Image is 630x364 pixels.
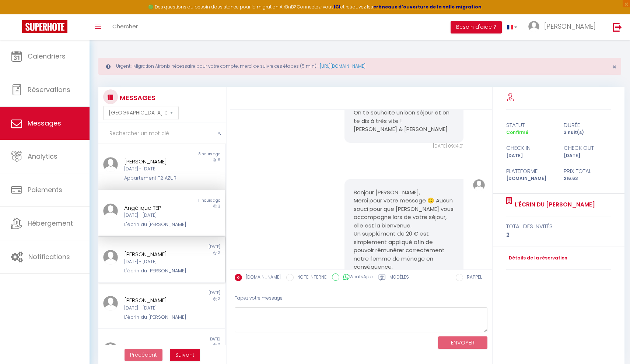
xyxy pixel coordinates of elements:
[612,64,616,70] button: Close
[124,204,189,212] div: Angélique TEP
[6,3,28,25] button: Ouvrir le widget de chat LiveChat
[501,121,559,130] div: statut
[344,143,463,150] div: [DATE] 09:14:01
[124,212,189,219] div: [DATE] - [DATE]
[218,250,220,255] span: 2
[103,204,118,218] img: ...
[28,152,57,161] span: Analytics
[124,250,189,259] div: [PERSON_NAME]
[218,342,220,348] span: 2
[373,4,482,10] a: créneaux d'ouverture de la salle migration
[506,231,612,240] div: 2
[162,244,225,250] div: [DATE]
[124,221,189,228] div: L'écrin du [PERSON_NAME]
[334,4,340,10] a: ICI
[125,349,162,361] button: Previous
[28,185,62,194] span: Paiements
[463,274,482,282] label: RAPPEL
[118,89,155,106] h3: MESSAGES
[124,314,189,321] div: L'écrin du [PERSON_NAME]
[501,175,559,182] div: [DOMAIN_NAME]
[124,342,189,351] div: [PERSON_NAME]
[175,351,195,358] span: Suivant
[354,125,454,134] p: [PERSON_NAME] & [PERSON_NAME]
[124,296,189,305] div: [PERSON_NAME]
[559,167,616,176] div: Prix total
[506,222,612,231] div: total des invités
[354,109,454,125] p: On te souhaite un bon séjour et on te dis à très vite !
[544,22,596,31] span: [PERSON_NAME]
[124,267,189,275] div: L'écrin du [PERSON_NAME]
[218,157,220,163] span: 6
[124,157,189,166] div: [PERSON_NAME]
[354,188,454,329] pre: Bonjour [PERSON_NAME], Merci pour votre message 🙂 Aucun souci pour que [PERSON_NAME] vous accompa...
[28,252,70,261] span: Notifications
[124,258,189,265] div: [DATE] - [DATE]
[559,121,616,130] div: durée
[339,273,373,282] label: WhatsApp
[112,22,138,30] span: Chercher
[28,85,70,94] span: Réservations
[294,274,326,282] label: NOTE INTERNE
[28,52,66,61] span: Calendriers
[559,152,616,159] div: [DATE]
[506,129,528,135] span: Confirmé
[512,200,595,209] a: L'écrin du [PERSON_NAME]
[235,289,487,307] div: Tapez votre message
[473,179,485,191] img: ...
[22,20,67,33] img: Super Booking
[103,296,118,311] img: ...
[451,21,502,33] button: Besoin d'aide ?
[438,336,487,349] button: ENVOYER
[103,157,118,172] img: ...
[612,62,616,71] span: ×
[218,296,220,301] span: 2
[162,151,225,157] div: 8 hours ago
[506,255,567,262] a: Détails de la réservation
[242,274,281,282] label: [DOMAIN_NAME]
[501,152,559,159] div: [DATE]
[103,250,118,265] img: ...
[389,274,409,283] label: Modèles
[501,144,559,152] div: check in
[613,22,622,32] img: logout
[124,305,189,312] div: [DATE] - [DATE]
[523,14,605,40] a: ... [PERSON_NAME]
[320,63,365,69] a: [URL][DOMAIN_NAME]
[559,129,616,136] div: 3 nuit(s)
[28,119,61,128] span: Messages
[559,144,616,152] div: check out
[98,123,226,144] input: Rechercher un mot clé
[218,204,220,209] span: 3
[162,198,225,204] div: 11 hours ago
[559,175,616,182] div: 216.63
[28,219,73,228] span: Hébergement
[98,58,621,75] div: Urgent : Migration Airbnb nécessaire pour votre compte, merci de suivre ces étapes (5 min) -
[124,174,189,182] div: Appartement T2 AZUR
[103,342,118,357] img: ...
[162,336,225,342] div: [DATE]
[170,349,200,361] button: Next
[528,21,539,32] img: ...
[162,290,225,296] div: [DATE]
[124,166,189,173] div: [DATE] - [DATE]
[501,167,559,176] div: Plateforme
[130,351,157,358] span: Précédent
[107,14,143,40] a: Chercher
